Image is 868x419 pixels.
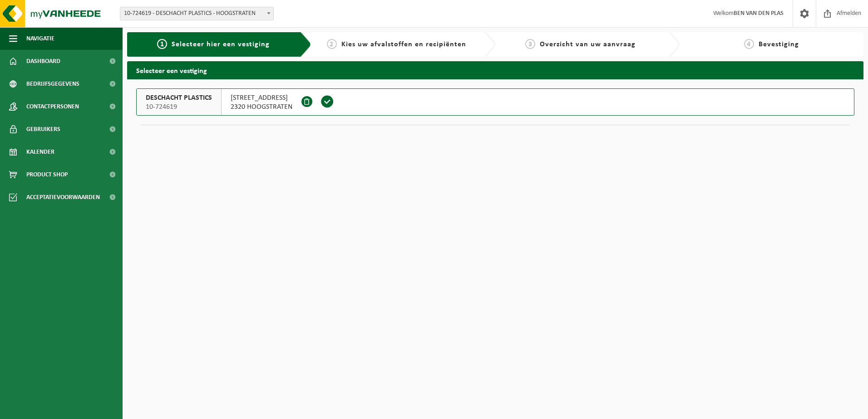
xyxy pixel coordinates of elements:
[525,39,535,49] span: 3
[120,7,274,20] span: 10-724619 - DESCHACHT PLASTICS - HOOGSTRATEN
[26,141,54,163] span: Kalender
[127,61,863,79] h2: Selecteer een vestiging
[540,41,636,48] span: Overzicht van uw aanvraag
[120,7,273,20] span: 10-724619 - DESCHACHT PLASTICS - HOOGSTRATEN
[146,93,212,102] span: DESCHACHT PLASTICS
[327,39,337,49] span: 2
[26,95,79,118] span: Contactpersonen
[146,102,212,112] span: 10-724619
[341,41,466,48] span: Kies uw afvalstoffen en recipiënten
[26,118,60,141] span: Gebruikers
[136,88,854,116] button: DESCHACHT PLASTICS 10-724619 [STREET_ADDRESS]2320 HOOGSTRATEN
[744,39,754,49] span: 4
[26,186,100,209] span: Acceptatievoorwaarden
[231,93,292,102] span: [STREET_ADDRESS]
[26,27,54,50] span: Navigatie
[26,50,60,73] span: Dashboard
[26,73,79,95] span: Bedrijfsgegevens
[157,39,167,49] span: 1
[759,41,799,48] span: Bevestiging
[172,41,270,48] span: Selecteer hier een vestiging
[734,10,784,17] strong: BEN VAN DEN PLAS
[26,163,68,186] span: Product Shop
[231,102,292,112] span: 2320 HOOGSTRATEN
